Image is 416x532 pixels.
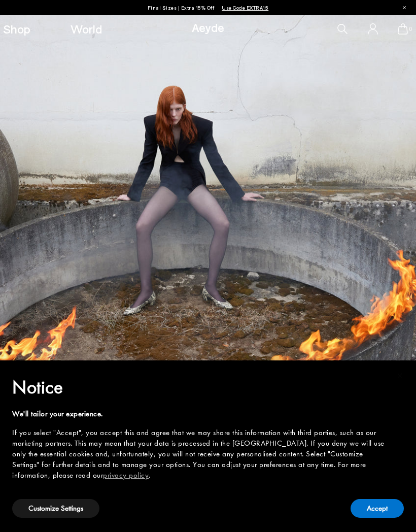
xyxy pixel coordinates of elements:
[12,409,388,419] div: We'll tailor your experience.
[12,427,388,481] div: If you select "Accept", you accept this and agree that we may share this information with third p...
[222,5,268,11] span: Navigate to /collections/ss25-final-sizes
[148,3,269,13] p: Final Sizes | Extra 15% Off
[351,499,404,518] button: Accept
[388,363,412,388] button: Close this notice
[397,368,403,383] span: ×
[408,26,413,32] span: 0
[12,374,388,401] h2: Notice
[3,23,30,35] a: Shop
[12,499,99,518] button: Customize Settings
[71,23,102,35] a: World
[103,470,149,480] a: privacy policy
[192,20,224,35] a: Aeyde
[398,23,408,35] a: 0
